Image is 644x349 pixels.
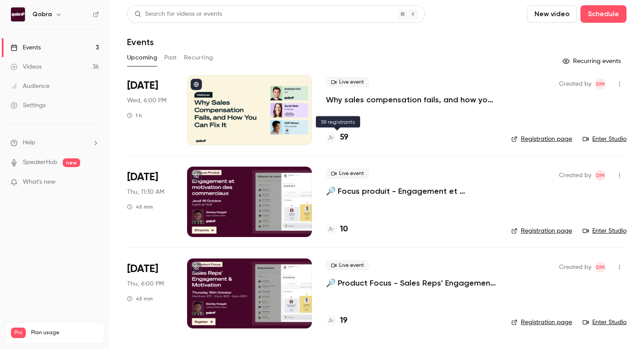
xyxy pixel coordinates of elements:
[127,188,164,196] span: Thu, 11:30 AM
[511,135,572,143] a: Registration page
[127,262,158,276] span: [DATE]
[580,5,626,23] button: Schedule
[127,258,173,328] div: Oct 16 Thu, 6:00 PM (Europe/Paris)
[23,178,56,187] span: What's new
[127,295,153,302] div: 45 min
[326,132,348,143] a: 59
[583,227,626,235] a: Enter Studio
[127,96,166,105] span: Wed, 6:00 PM
[326,315,347,327] a: 19
[164,51,177,65] button: Past
[596,79,605,89] span: DM
[23,158,57,167] a: SpeakerHub
[127,51,157,65] button: Upcoming
[326,94,497,105] a: Why sales compensation fails, and how you can fix it
[32,10,52,19] h6: Qobra
[595,170,605,181] span: Dylan Manceau
[559,262,591,272] span: Created by
[127,37,154,47] h1: Events
[127,170,158,184] span: [DATE]
[596,262,605,272] span: DM
[127,79,158,93] span: [DATE]
[511,318,572,327] a: Registration page
[340,132,348,143] h4: 59
[583,135,626,143] a: Enter Studio
[326,260,369,271] span: Live event
[595,79,605,89] span: Dylan Manceau
[134,10,222,19] div: Search for videos or events
[595,262,605,272] span: Dylan Manceau
[583,318,626,327] a: Enter Studio
[11,138,99,147] li: help-dropdown-opener
[326,278,497,288] a: 🔎 Product Focus - Sales Reps' Engagement & Motivation
[340,315,347,327] h4: 19
[511,227,572,235] a: Registration page
[527,5,577,23] button: New video
[326,186,497,196] a: 🔎 Focus produit - Engagement et motivation des commerciaux
[326,223,348,235] a: 10
[88,178,99,186] iframe: Noticeable Trigger
[596,170,605,181] span: DM
[11,43,41,52] div: Events
[340,223,348,235] h4: 10
[184,51,213,65] button: Recurring
[127,279,164,288] span: Thu, 6:00 PM
[127,203,153,210] div: 45 min
[127,167,173,237] div: Oct 16 Thu, 11:30 AM (Europe/Paris)
[23,138,35,147] span: Help
[11,63,42,71] div: Videos
[11,101,46,110] div: Settings
[11,328,26,338] span: Pro
[63,158,80,167] span: new
[127,75,173,145] div: Oct 8 Wed, 6:00 PM (Europe/Paris)
[559,54,626,68] button: Recurring events
[11,7,25,21] img: Qobra
[11,82,50,91] div: Audience
[559,170,591,181] span: Created by
[326,77,369,87] span: Live event
[127,112,142,119] div: 1 h
[31,329,99,336] span: Plan usage
[326,168,369,179] span: Live event
[559,79,591,89] span: Created by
